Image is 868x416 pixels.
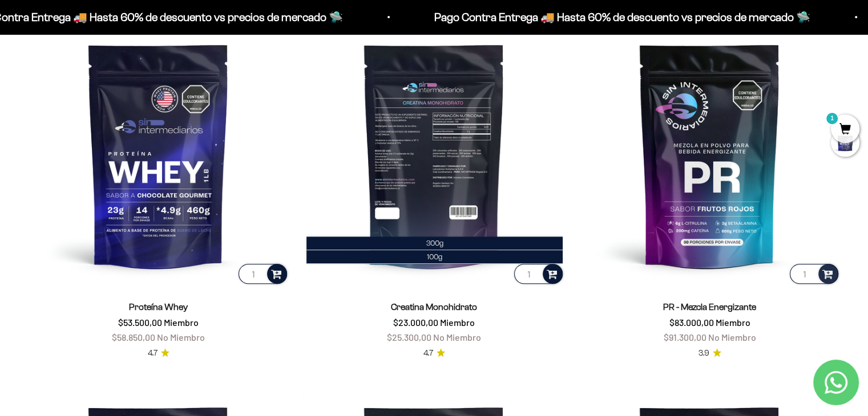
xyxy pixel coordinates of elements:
[387,332,431,342] span: $25.300,00
[669,317,714,328] span: $83.000,00
[303,25,565,286] img: Creatina Monohidrato
[391,302,477,312] a: Creatina Monohidrato
[825,112,839,125] mark: 1
[426,239,443,247] span: 300g
[664,332,706,342] span: $91.300,00
[112,332,155,342] span: $58.850,00
[716,317,750,328] span: Miembro
[129,302,188,312] a: Proteína Whey
[699,347,721,360] a: 3.93.9 de 5.0 estrellas
[118,317,162,328] span: $53.500,00
[699,347,709,360] span: 3.9
[164,317,199,328] span: Miembro
[831,124,859,136] a: 1
[423,347,433,360] span: 4.7
[148,347,158,360] span: 4.7
[393,317,438,328] span: $23.000,00
[335,8,711,26] p: Pago Contra Entrega 🚚 Hasta 60% de descuento vs precios de mercado 🛸
[148,347,169,360] a: 4.74.7 de 5.0 estrellas
[427,252,442,261] span: 100g
[423,347,445,360] a: 4.74.7 de 5.0 estrellas
[708,332,756,342] span: No Miembro
[440,317,475,328] span: Miembro
[157,332,205,342] span: No Miembro
[663,302,756,312] a: PR - Mezcla Energizante
[433,332,481,342] span: No Miembro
